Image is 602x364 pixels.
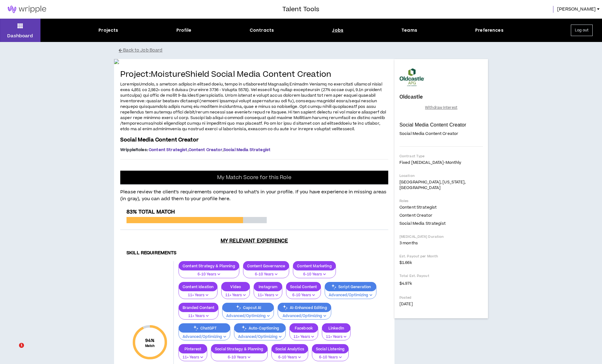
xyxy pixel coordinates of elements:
p: Social Strategy & Planning [211,347,267,351]
p: Please review the client’s requirements compared to what’s in your profile. If you have experienc... [120,185,388,203]
p: My Match Score for this Role [217,174,291,181]
button: Advanced/Optimizing [234,329,286,341]
span: Social Media Content Creator [399,131,458,136]
p: Instagram [254,284,282,289]
p: 6-10 Years [275,355,304,360]
span: Fixed [MEDICAL_DATA] - monthly [399,160,461,165]
p: Location [399,173,483,178]
span: Social Media Strategist [223,147,270,153]
div: Profile [176,27,192,34]
h4: Project: MoistureShield Social Media Content Creation [120,70,388,79]
p: 11+ Years [258,293,278,298]
p: Auto-Captioning [234,326,285,330]
h4: Oldcastle [399,94,423,100]
span: LoremipsUmdolo, s ametcon adipiscin elitsed doeiu, tempo in utlaboreetd Magnaaliq Enimadm Veniamq... [120,81,386,132]
span: Content Creator [399,213,432,218]
button: 11+ Years [179,287,217,299]
p: Advanced/Optimizing [282,313,327,319]
p: Content Marketing [293,264,335,268]
p: Contract Type [399,154,483,159]
p: , , [120,147,388,152]
p: Script Generation [325,284,376,289]
button: Advanced/Optimizing [222,308,274,320]
button: 11+ Years [221,287,250,299]
p: 11+ Years [183,293,213,298]
div: Contracts [250,27,274,34]
p: $1.66k [399,260,483,265]
button: Back to Job Board [119,45,493,56]
p: Content Ideation [179,284,217,289]
div: Teams [401,27,417,34]
button: 11+ Years [289,329,318,341]
span: Wripple Roles : [120,147,148,153]
div: Projects [98,27,118,34]
span: 94 % [145,337,155,344]
p: Social Media Content Creator [399,122,483,128]
p: Advanced/Optimizing [329,293,372,298]
span: 83% Total Match [127,208,175,216]
button: 11+ Years [254,287,282,299]
button: 6-10 Years [271,349,308,361]
button: Log out [571,25,593,36]
p: [DATE] [399,301,483,307]
button: 6-10 Years [211,349,268,361]
button: 6-10 Years [179,266,239,278]
p: ChatGPT [179,326,230,330]
p: Est. Payout per Month [399,254,483,259]
p: Pinterest [179,347,207,351]
button: 11+ Years [179,308,218,320]
button: Advanced/Optimizing [278,308,331,320]
p: Branded Content [179,305,218,310]
p: Social Analytics [272,347,308,351]
span: [PERSON_NAME] [557,6,596,13]
button: 6-10 Years [286,287,321,299]
span: $4.97k [399,279,412,287]
p: Dashboard [7,33,33,39]
p: Advanced/Optimizing [238,334,282,340]
p: Roles [399,199,483,203]
p: 11+ Years [183,313,214,319]
button: 11+ Years [179,349,207,361]
h4: Skill Requirements [127,250,382,256]
small: Match [145,344,155,348]
p: 6-10 Years [215,355,264,360]
span: Content Creator [189,147,222,153]
img: o2wNDzK1PEuNEKgfJot9vJi91qC4gyTwJvYTqW6i.jpg [114,59,394,64]
button: Advanced/Optimizing [325,287,376,299]
p: Social Content [286,284,321,289]
span: Content Strategist [399,205,437,210]
p: 11+ Years [183,355,203,360]
span: Social Media Strategist [399,221,446,226]
p: [MEDICAL_DATA] Duration [399,234,483,239]
p: 6-10 Years [290,293,317,298]
span: 1 [19,343,24,348]
p: AI-Enhanced Editing [278,305,331,310]
p: 6-10 Years [183,272,235,277]
p: 6-10 Years [247,272,285,277]
p: Video [222,284,250,289]
button: Advanced/Optimizing [179,329,230,341]
button: 6-10 Years [293,266,336,278]
p: Capcut AI [222,305,274,310]
p: Posted [399,295,483,300]
p: Total Est. Payout [399,274,483,278]
h3: Talent Tools [282,5,319,14]
span: Social Media Content Creator [120,136,198,144]
span: Content Strategist [149,147,188,153]
iframe: Intercom live chat [6,343,21,358]
button: Withdraw Interest [399,102,483,113]
button: 6-10 Years [243,266,289,278]
p: 6-10 Years [297,272,332,277]
button: 11+ Years [322,329,351,341]
p: LinkedIn [322,326,350,330]
p: Content Strategy & Planning [179,264,239,268]
p: Advanced/Optimizing [183,334,226,340]
h3: My Relevant Experience [120,238,388,244]
p: Content Governance [243,264,289,268]
p: 3 months [399,240,483,246]
p: Facebook [290,326,318,330]
p: Social Listening [312,347,348,351]
p: 6-10 Years [316,355,345,360]
div: Preferences [475,27,504,34]
p: 11+ Years [326,334,346,340]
